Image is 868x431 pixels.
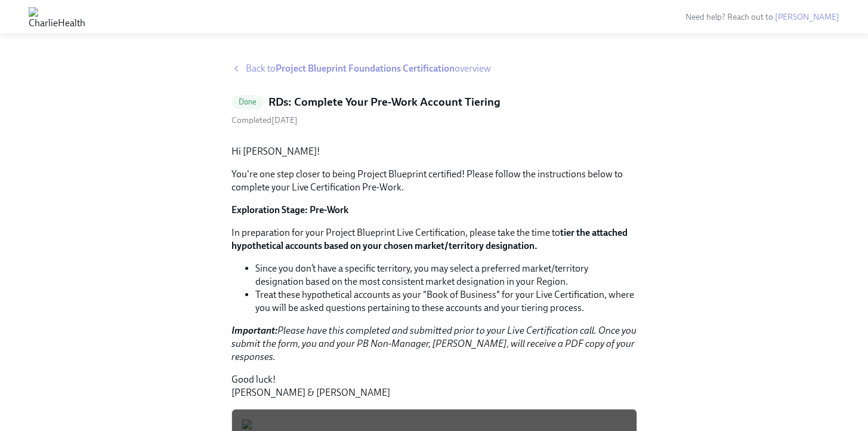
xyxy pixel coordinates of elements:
p: Hi [PERSON_NAME]! [231,145,637,158]
p: Good luck! [PERSON_NAME] & [PERSON_NAME] [231,373,637,399]
img: CharlieHealth [29,7,85,26]
strong: tier the attached hypothetical accounts based on your chosen market/territory designation. [231,227,628,251]
span: Need help? Reach out to [685,12,839,22]
span: Back to overview [246,62,491,75]
a: [PERSON_NAME] [775,12,839,22]
p: In preparation for your Project Blueprint Live Certification, please take the time to [231,226,637,253]
strong: Exploration Stage: Pre-Work [231,204,348,215]
li: Treat these hypothetical accounts as your "Book of Business" for your Live Certification, where y... [255,288,637,315]
h5: RDs: Complete Your Pre-Work Account Tiering [268,94,501,110]
span: Thursday, August 21st 2025, 9:36 am [231,115,298,125]
em: Please have this completed and submitted prior to your Live Certification call. Once you submit t... [231,325,637,362]
span: Done [231,97,264,106]
strong: Project Blueprint Foundations Certification [276,63,455,74]
li: Since you don’t have a specific territory, you may select a preferred market/territory designatio... [255,262,637,288]
a: Back toProject Blueprint Foundations Certificationoverview [231,62,637,75]
p: You're one step closer to being Project Blueprint certified! Please follow the instructions below... [231,168,637,194]
strong: Important: [231,325,277,336]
